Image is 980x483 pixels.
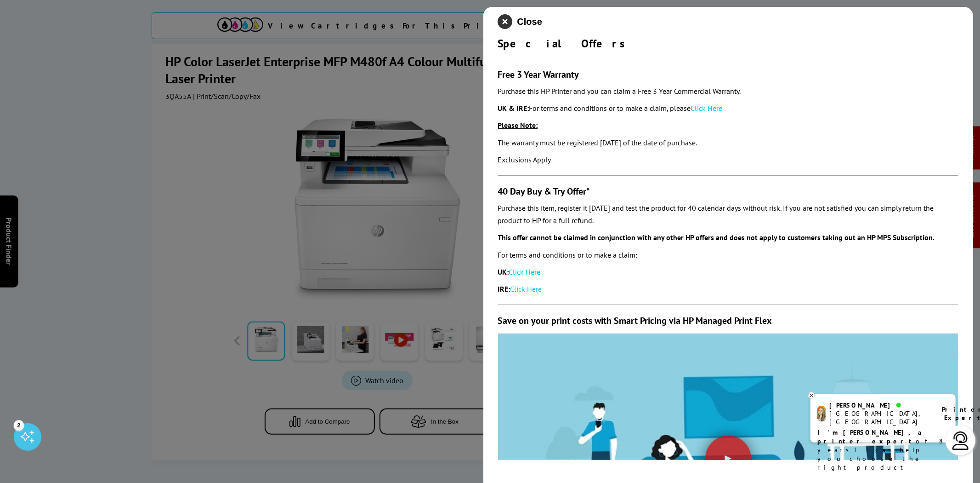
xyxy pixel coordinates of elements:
[498,249,959,261] p: For terms and conditions or to make a claim:
[498,14,542,29] button: close modal
[498,138,697,147] em: The warranty must be registered [DATE] of the date of purchase.
[498,267,509,276] strong: UK:
[498,121,538,130] strong: Please Note:
[498,233,935,242] strong: This offer cannot be claimed in conjunction with any other HP offers and does not apply to custom...
[14,420,24,430] div: 2
[817,428,924,445] b: I'm [PERSON_NAME], a printer expert
[498,85,959,98] p: Purchase this HP Printer and you can claim a Free 3 Year Commercial Warranty.
[517,17,542,27] span: Close
[498,185,959,197] h3: 40 Day Buy & Try Offer*
[498,155,551,164] em: Exclusions Apply
[830,401,930,409] div: [PERSON_NAME]
[817,406,826,422] img: amy-livechat.png
[817,428,949,472] p: of 8 years! I can help you choose the right product
[498,284,510,293] strong: IRE:
[498,315,959,327] h3: Save on your print costs with Smart Pricing via HP Managed Print Flex
[498,69,959,80] h3: Free 3 Year Warranty
[498,202,959,227] p: Purchase this item, register it [DATE] and test the product for 40 calendar days without risk. If...
[691,103,723,113] a: Click Here
[498,103,529,113] strong: UK & IRE:
[509,267,541,276] a: Click Here
[830,409,930,426] div: [GEOGRAPHIC_DATA], [GEOGRAPHIC_DATA]
[498,102,959,115] p: For terms and conditions or to make a claim, please
[498,36,959,51] div: Special Offers
[510,284,542,293] a: Click Here
[952,431,970,450] img: user-headset-light.svg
